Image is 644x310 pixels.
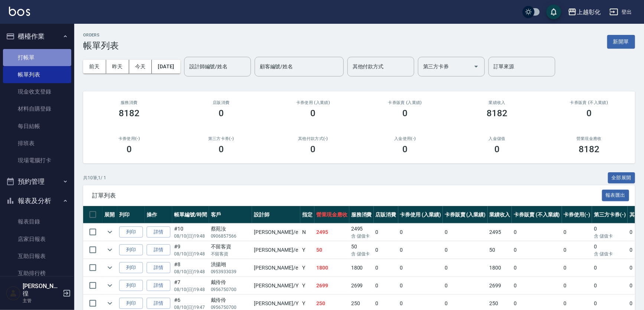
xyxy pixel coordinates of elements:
button: expand row [104,298,115,309]
h2: 卡券販賣 (不入業績) [552,100,626,105]
th: 營業現金應收 [314,206,349,223]
button: expand row [104,226,115,238]
td: 2699 [314,277,349,294]
a: 報表匯出 [602,192,630,199]
th: 帳單編號/時間 [172,206,209,223]
td: 1800 [349,259,374,277]
td: 0 [374,259,398,277]
td: 0 [562,241,592,259]
td: 0 [592,241,628,259]
h5: [PERSON_NAME]徨 [23,283,61,297]
a: 互助排行榜 [3,265,71,282]
h3: 8182 [579,144,599,154]
a: 詳情 [147,298,170,309]
button: expand row [104,262,115,273]
span: 訂單列表 [92,192,602,199]
img: Person [6,286,21,301]
td: 1800 [314,259,349,277]
td: 0 [562,223,592,241]
button: Open [470,61,482,72]
button: 櫃檯作業 [3,27,71,46]
th: 第三方卡券(-) [592,206,628,223]
td: 0 [592,277,628,294]
a: 詳情 [147,226,170,238]
a: 每日結帳 [3,118,71,135]
h3: 0 [494,144,500,154]
td: Y [300,241,314,259]
td: 0 [562,259,592,277]
h3: 0 [402,144,408,154]
td: #8 [172,259,209,277]
a: 現金收支登錄 [3,83,71,100]
button: 登出 [607,5,635,19]
p: 主管 [23,297,61,304]
td: 0 [398,277,443,294]
div: 洪揚翊 [211,261,250,268]
button: 預約管理 [3,172,71,191]
td: 0 [398,241,443,259]
button: 新開單 [607,35,635,49]
h2: 第三方卡券(-) [184,136,258,141]
h2: 店販消費 [184,100,258,105]
td: N [300,223,314,241]
a: 新開單 [607,38,635,45]
td: 0 [512,259,562,277]
h2: 營業現金應收 [552,136,626,141]
h3: 8182 [119,108,140,118]
th: 業績收入 [488,206,512,223]
button: 今天 [129,60,152,74]
a: 互助日報表 [3,248,71,265]
th: 操作 [145,206,172,223]
a: 打帳單 [3,49,71,66]
td: 0 [562,277,592,294]
p: 08/10 (日) 19:48 [174,251,207,257]
button: expand row [104,280,115,291]
td: 0 [592,223,628,241]
button: 全部展開 [608,172,635,184]
button: 列印 [119,244,143,256]
div: 戴伶伶 [211,296,250,304]
td: [PERSON_NAME] /e [252,259,300,277]
td: 0 [443,277,488,294]
th: 卡券使用 (入業績) [398,206,443,223]
a: 材料自購登錄 [3,100,71,117]
th: 服務消費 [349,206,374,223]
h2: 入金儲值 [460,136,534,141]
th: 指定 [300,206,314,223]
td: 50 [488,241,512,259]
td: 2699 [349,277,374,294]
td: 1800 [488,259,512,277]
a: 詳情 [147,280,170,291]
p: 含 儲值卡 [351,233,372,239]
td: 0 [398,223,443,241]
button: save [546,4,561,19]
a: 店家日報表 [3,231,71,248]
td: Y [300,259,314,277]
th: 展開 [102,206,117,223]
a: 排班表 [3,135,71,152]
td: 0 [374,223,398,241]
div: 戴伶伶 [211,278,250,286]
button: 列印 [119,226,143,238]
button: [DATE] [152,60,180,74]
th: 客戶 [209,206,252,223]
td: #7 [172,277,209,294]
button: 列印 [119,298,143,309]
div: 上越彰化 [577,7,601,17]
h3: 0 [311,144,316,154]
button: 上越彰化 [565,4,604,20]
p: 含 儲值卡 [594,251,626,257]
h2: 其他付款方式(-) [276,136,350,141]
td: 2699 [488,277,512,294]
td: 2495 [314,223,349,241]
p: 08/10 (日) 19:48 [174,233,207,239]
p: 08/10 (日) 19:48 [174,286,207,293]
td: 0 [512,241,562,259]
div: 蔡苑汝 [211,225,250,233]
h3: 8182 [487,108,507,118]
td: #9 [172,241,209,259]
h2: 入金使用(-) [368,136,442,141]
a: 報表目錄 [3,213,71,230]
th: 卡券販賣 (入業績) [443,206,488,223]
h3: 帳單列表 [83,40,119,51]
